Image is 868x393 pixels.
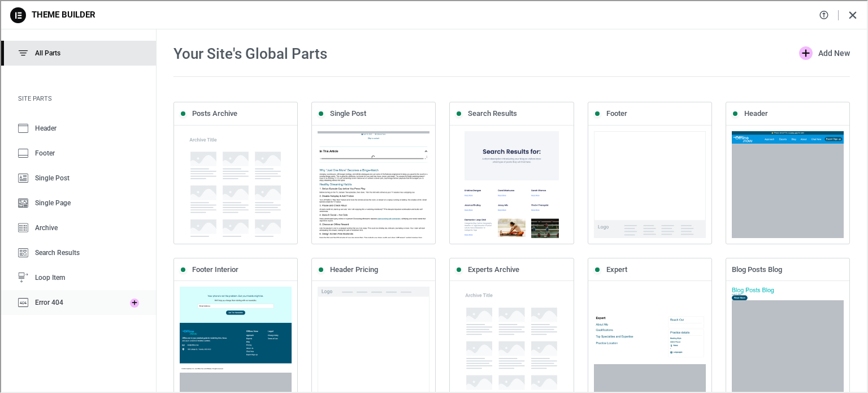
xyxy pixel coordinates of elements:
[743,107,843,118] h1: Header
[191,263,290,274] h1: Footer Interior
[90,167,136,213] img: N5FCcHC.png
[467,263,566,274] h1: Experts Archive
[731,263,843,274] h1: Blog Posts Blog
[193,290,211,308] svg: Voice Input Button
[817,45,849,59] span: Add New
[197,5,216,24] svg: Close Chatbot Button
[34,173,68,181] span: Single Post
[798,45,849,59] a: Add New
[3,3,223,27] button: Expand Header Button
[178,5,197,24] svg: Restart Conversation Button
[172,45,326,60] h1: Your Site's Global Parts
[31,10,94,18] h1: Theme Builder
[34,148,54,156] span: Footer
[70,224,156,240] h1: [DOMAIN_NAME]
[34,123,55,131] span: Header
[467,107,566,118] h1: Search Results
[34,273,64,280] span: Loop Item
[34,248,79,256] span: Search Results
[33,7,173,22] h2: [DOMAIN_NAME]
[329,107,428,118] h1: Single Post
[9,6,94,22] a: Theme Builder
[329,263,428,274] h1: Header Pricing
[10,6,28,24] img: N5FCcHC.png
[34,297,62,305] span: Error 404
[34,198,70,206] span: Single Page
[34,48,59,56] span: All Parts
[19,293,175,305] textarea: Message Input
[605,263,705,274] h1: Expert
[34,223,57,231] span: Archive
[191,107,290,118] h1: Posts Archive
[605,107,705,118] h1: Footer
